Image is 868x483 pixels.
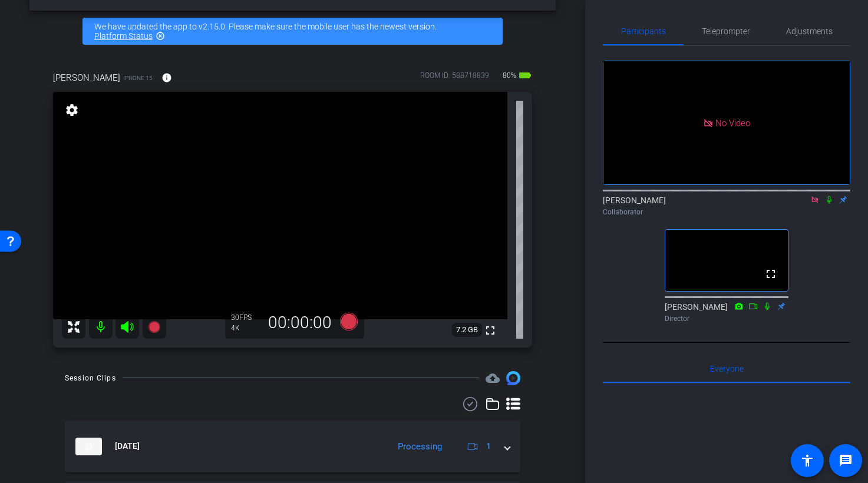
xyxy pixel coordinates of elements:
span: 1 [486,440,491,452]
mat-icon: accessibility [800,454,814,468]
span: [PERSON_NAME] [53,71,120,84]
mat-icon: cloud_upload [486,371,500,385]
div: Collaborator [603,207,850,217]
div: 30 [231,313,260,322]
mat-icon: highlight_off [156,31,165,41]
div: Processing [392,440,448,454]
span: No Video [715,117,750,128]
span: 7.2 GB [452,323,482,337]
mat-icon: battery_std [518,68,532,82]
span: iPhone 15 [123,74,153,82]
div: Session Clips [65,372,116,384]
span: FPS [239,313,252,322]
div: [PERSON_NAME] [603,194,850,217]
mat-expansion-panel-header: thumb-nail[DATE]Processing1 [65,421,520,472]
div: Director [665,313,788,324]
mat-icon: fullscreen [483,323,497,338]
span: [DATE] [115,440,140,452]
mat-icon: message [839,454,853,468]
mat-icon: settings [64,103,80,117]
div: We have updated the app to v2.15.0. Please make sure the mobile user has the newest version. [82,18,503,45]
span: 80% [501,66,518,85]
div: ROOM ID: 588718839 [420,70,489,87]
div: [PERSON_NAME] [665,301,788,324]
span: Participants [621,27,666,35]
span: Destinations for your clips [486,371,500,385]
mat-icon: info [161,72,172,83]
div: 00:00:00 [260,313,339,333]
span: Adjustments [786,27,833,35]
img: Session clips [506,371,520,385]
span: Everyone [710,365,744,373]
img: thumb-nail [75,438,102,455]
span: Teleprompter [702,27,750,35]
mat-icon: fullscreen [764,267,778,281]
a: Platform Status [94,31,153,41]
div: 4K [231,323,260,333]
